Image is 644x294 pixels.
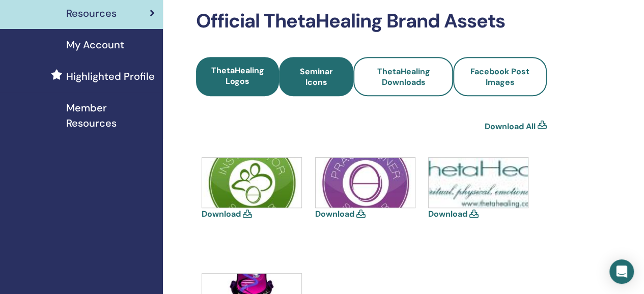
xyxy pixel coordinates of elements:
[470,66,529,87] span: Facebook Post Images
[377,66,430,87] span: ThetaHealing Downloads
[279,57,353,96] a: Seminar Icons
[66,37,124,52] span: My Account
[316,158,415,208] img: icons-practitioner.jpg
[202,158,301,208] img: icons-instructor.jpg
[429,158,528,208] img: thetahealing-logo-a-copy.jpg
[485,121,536,133] a: Download All
[315,209,354,219] a: Download
[66,69,155,84] span: Highlighted Profile
[609,259,634,284] div: Open Intercom Messenger
[211,65,264,86] span: ThetaHealing Logos
[196,57,279,96] a: ThetaHealing Logos
[196,10,547,33] h2: Official ThetaHealing Brand Assets
[202,209,241,219] a: Download
[66,100,155,131] span: Member Resources
[353,57,453,96] a: ThetaHealing Downloads
[66,6,117,21] span: Resources
[428,209,467,219] a: Download
[293,66,340,87] span: Seminar Icons
[453,57,546,96] a: Facebook Post Images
